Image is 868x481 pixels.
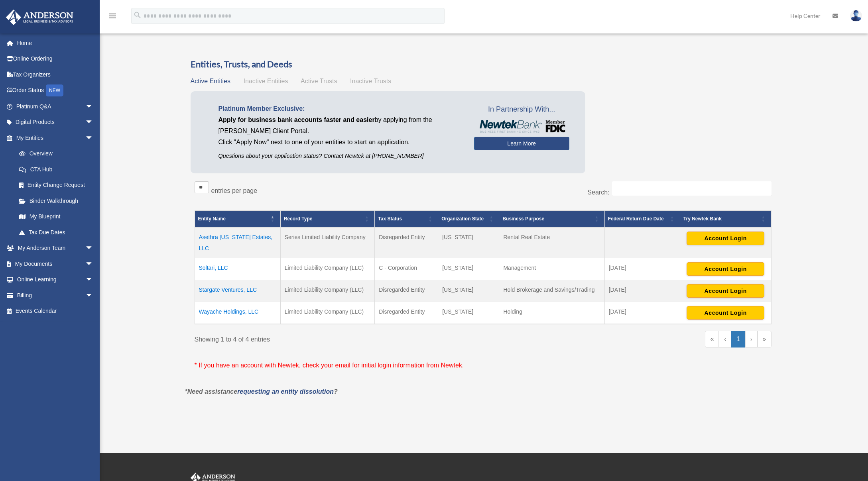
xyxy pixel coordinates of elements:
span: arrow_drop_down [85,287,101,304]
th: Entity Name: Activate to invert sorting [195,211,280,228]
span: Federal Return Due Date [608,216,664,222]
th: Record Type: Activate to sort [280,211,375,228]
th: Federal Return Due Date: Activate to sort [604,211,680,228]
div: Try Newtek Bank [683,214,759,224]
th: Tax Status: Activate to sort [375,211,438,228]
td: Holding [499,302,604,324]
a: My Blueprint [11,209,101,225]
span: Organization State [441,216,484,222]
a: Digital Productsarrow_drop_down [6,114,105,130]
a: Online Learningarrow_drop_down [6,272,105,288]
td: Disregarded Entity [375,280,438,302]
img: Anderson Advisors Platinum Portal [4,10,76,25]
a: Previous [719,331,731,347]
a: menu [108,14,117,21]
td: Management [499,258,604,280]
td: [US_STATE] [438,280,499,302]
td: Series Limited Liability Company [280,227,375,258]
p: * If you have an account with Newtek, check your email for initial login information from Newtek. [195,360,772,371]
a: Account Login [687,235,764,241]
span: Active Entities [191,78,230,84]
a: Account Login [687,309,764,316]
td: Soltari, LLC [195,258,280,280]
a: Order StatusNEW [6,82,105,99]
h3: Entities, Trusts, and Deeds [191,58,775,71]
span: arrow_drop_down [85,256,101,272]
th: Try Newtek Bank : Activate to sort [680,211,771,228]
a: My Entitiesarrow_drop_down [6,130,101,146]
a: Online Ordering [6,51,105,67]
span: arrow_drop_down [85,98,101,115]
span: Inactive Entities [243,78,288,84]
a: Platinum Q&Aarrow_drop_down [6,98,105,114]
td: [US_STATE] [438,227,499,258]
a: Billingarrow_drop_down [6,287,105,303]
span: arrow_drop_down [85,240,101,257]
td: [US_STATE] [438,302,499,324]
span: Business Purpose [502,216,544,222]
td: Wayache Holdings, LLC [195,302,280,324]
div: NEW [46,84,63,96]
a: Account Login [687,265,764,272]
a: Overview [11,146,97,162]
a: Events Calendar [6,303,105,319]
a: Last [758,331,772,347]
label: Search: [587,189,609,196]
span: Inactive Trusts [350,78,391,84]
a: My Anderson Teamarrow_drop_down [6,240,105,256]
span: Apply for business bank accounts faster and easier [218,116,375,123]
span: Entity Name [198,216,226,222]
i: search [133,11,142,20]
a: Learn More [474,137,569,150]
td: Rental Real Estate [499,227,604,258]
a: My Documentsarrow_drop_down [6,256,105,272]
a: Tax Organizers [6,67,105,82]
a: 1 [731,331,745,347]
th: Business Purpose: Activate to sort [499,211,604,228]
a: requesting an entity dissolution [237,388,334,395]
div: Showing 1 to 4 of 4 entries [195,331,477,345]
i: menu [108,11,117,21]
span: Tax Status [378,216,402,222]
th: Organization State: Activate to sort [438,211,499,228]
td: Disregarded Entity [375,227,438,258]
td: [DATE] [604,302,680,324]
td: Limited Liability Company (LLC) [280,280,375,302]
a: Home [6,35,105,51]
a: CTA Hub [11,161,101,177]
td: Disregarded Entity [375,302,438,324]
a: Tax Due Dates [11,224,101,240]
td: Stargate Ventures, LLC [195,280,280,302]
p: Questions about your application status? Contact Newtek at [PHONE_NUMBER] [218,151,462,161]
span: Record Type [284,216,313,222]
span: Active Trusts [301,78,337,84]
img: NewtekBankLogoSM.png [478,120,565,133]
td: [US_STATE] [438,258,499,280]
span: In Partnership With... [474,103,569,116]
td: C - Corporation [375,258,438,280]
button: Account Login [687,306,764,320]
span: arrow_drop_down [85,272,101,288]
span: arrow_drop_down [85,130,101,146]
p: Platinum Member Exclusive: [218,103,462,114]
td: [DATE] [604,258,680,280]
button: Account Login [687,262,764,276]
p: Click "Apply Now" next to one of your entities to start an application. [218,137,462,148]
button: Account Login [687,232,764,245]
td: Asethra [US_STATE] Estates, LLC [195,227,280,258]
a: Entity Change Request [11,177,101,193]
a: First [705,331,719,347]
span: arrow_drop_down [85,114,101,131]
td: Hold Brokerage and Savings/Trading [499,280,604,302]
a: Account Login [687,287,764,294]
button: Account Login [687,284,764,298]
td: Limited Liability Company (LLC) [280,258,375,280]
a: Binder Walkthrough [11,193,101,209]
p: by applying from the [PERSON_NAME] Client Portal. [218,114,462,137]
em: *Need assistance ? [185,388,338,395]
a: Next [745,331,758,347]
td: Limited Liability Company (LLC) [280,302,375,324]
label: entries per page [211,187,258,194]
img: User Pic [850,10,862,22]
